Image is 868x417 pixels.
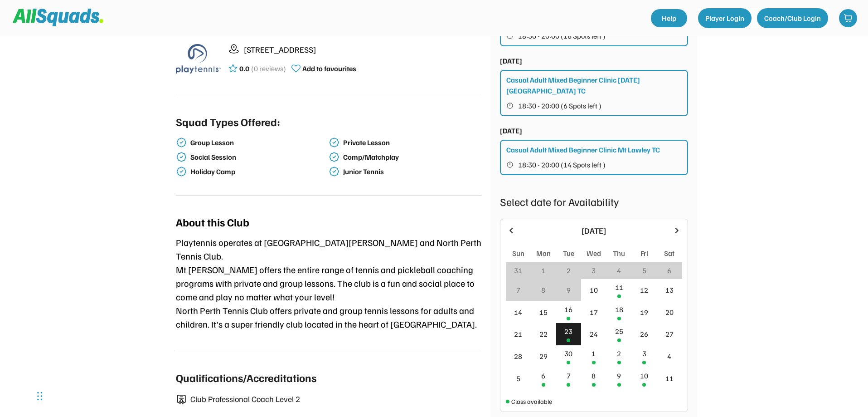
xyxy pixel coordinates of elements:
[664,248,674,259] div: Sat
[176,166,187,177] img: check-verified-01.svg
[514,329,522,339] div: 21
[615,282,623,293] div: 11
[176,137,187,148] img: check-verified-01.svg
[640,248,648,259] div: Fri
[564,326,572,337] div: 23
[516,285,520,295] div: 7
[567,265,571,276] div: 2
[665,285,674,295] div: 13
[329,137,339,148] img: check-verified-01.svg
[539,329,548,339] div: 22
[563,248,574,259] div: Tue
[590,307,598,318] div: 17
[564,304,572,315] div: 16
[500,125,522,136] div: [DATE]
[592,348,596,359] div: 1
[564,348,572,359] div: 30
[698,8,752,28] button: Player Login
[514,307,522,318] div: 14
[176,113,280,130] div: Squad Types Offered:
[506,159,683,171] button: 18:30 - 20:00 (14 Spots left )
[615,304,623,315] div: 18
[541,265,545,276] div: 1
[567,285,571,295] div: 9
[613,248,625,259] div: Thu
[536,248,551,259] div: Mon
[518,161,606,168] span: 18:30 - 20:00 (14 Spots left )
[302,63,356,74] div: Add to favourites
[642,348,646,359] div: 3
[567,370,571,381] div: 7
[665,307,674,318] div: 20
[665,329,674,339] div: 27
[514,265,522,276] div: 31
[592,370,596,381] div: 8
[539,351,548,362] div: 29
[615,326,623,337] div: 25
[651,9,687,27] a: Help
[667,351,671,362] div: 4
[343,153,480,162] div: Comp/Matchplay
[617,370,621,381] div: 9
[176,214,249,230] div: About this Club
[500,55,522,66] div: [DATE]
[539,307,548,318] div: 15
[518,32,606,39] span: 18:30 - 20:00 (16 Spots left )
[640,307,648,318] div: 19
[617,265,621,276] div: 4
[329,152,339,162] img: check-verified-01.svg
[516,373,520,384] div: 5
[521,225,667,237] div: [DATE]
[176,36,221,81] img: playtennis%20blue%20logo%201.png
[640,285,648,295] div: 12
[667,265,671,276] div: 6
[251,63,286,74] div: (0 reviews)
[500,193,688,210] div: Select date for Availability
[244,44,482,56] div: [STREET_ADDRESS]
[343,138,480,147] div: Private Lesson
[617,348,621,359] div: 2
[506,100,683,112] button: 18:30 - 20:00 (6 Spots left )
[640,329,648,339] div: 26
[541,285,545,295] div: 8
[176,369,316,386] div: Qualifications/Accreditations
[512,248,524,259] div: Sun
[176,152,187,162] img: check-verified-01.svg
[329,166,339,177] img: check-verified-01.svg
[592,265,596,276] div: 3
[506,144,660,155] div: Casual Adult Mixed Beginner Clinic Mt Lawley TC
[642,265,646,276] div: 5
[640,370,648,381] div: 10
[343,167,480,176] div: Junior Tennis
[665,373,674,384] div: 11
[844,14,853,23] img: shopping-cart-01%20%281%29.svg
[514,351,522,362] div: 28
[541,370,545,381] div: 6
[587,248,601,259] div: Wed
[190,393,482,405] div: Club Professional Coach Level 2
[239,63,249,74] div: 0.0
[13,9,103,26] img: Squad%20Logo.svg
[590,329,598,339] div: 24
[511,397,552,406] div: Class available
[190,153,327,162] div: Social Session
[590,285,598,295] div: 10
[518,102,601,109] span: 18:30 - 20:00 (6 Spots left )
[506,74,683,96] div: Casual Adult Mixed Beginner Clinic [DATE] [GEOGRAPHIC_DATA] TC
[757,8,828,28] button: Coach/Club Login
[176,235,482,331] div: Playtennis operates at [GEOGRAPHIC_DATA][PERSON_NAME] and North Perth Tennis Club. Mt [PERSON_NAM...
[190,167,327,176] div: Holiday Camp
[176,394,187,405] img: certificate-01.svg
[190,138,327,147] div: Group Lesson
